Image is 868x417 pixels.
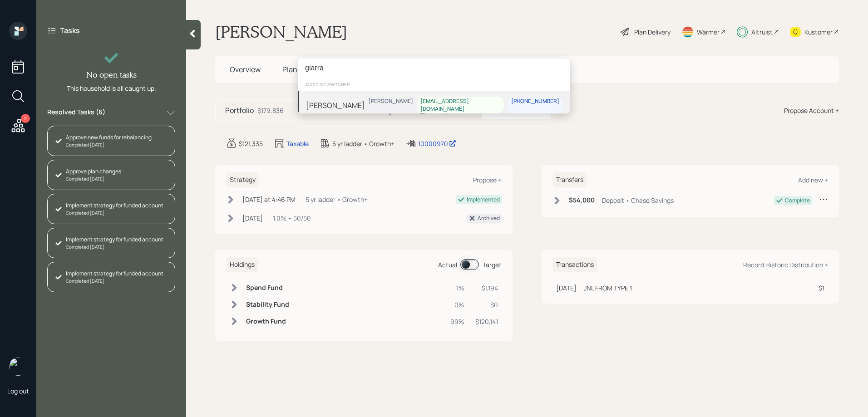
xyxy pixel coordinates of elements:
div: account switcher [298,78,570,91]
div: [EMAIL_ADDRESS][DOMAIN_NAME] [420,98,500,113]
input: Type a command or search… [298,59,570,78]
div: [PHONE_NUMBER] [511,98,559,105]
div: [PERSON_NAME] [306,99,365,110]
div: [PERSON_NAME] [369,98,413,105]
